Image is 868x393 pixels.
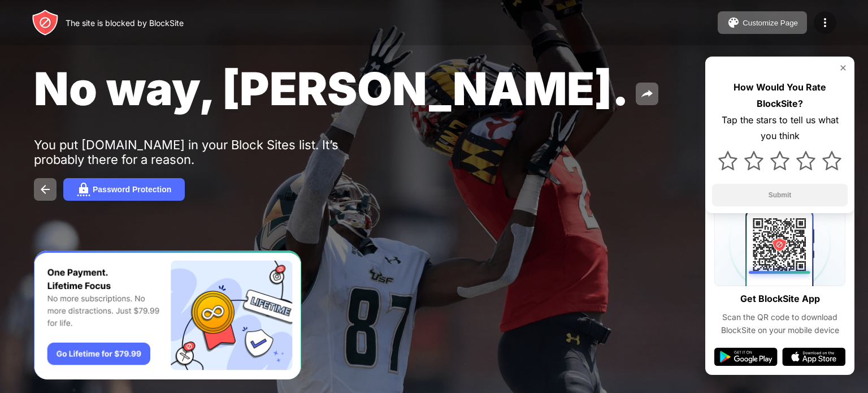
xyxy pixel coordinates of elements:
iframe: Banner [34,251,301,380]
img: back.svg [38,183,52,196]
img: password.svg [77,183,90,196]
div: Get BlockSite App [740,291,820,307]
div: Password Protection [93,185,171,194]
button: Password Protection [63,178,185,201]
img: pallet.svg [727,16,740,29]
img: share.svg [640,87,654,101]
button: Customize Page [718,11,807,34]
div: Tap the stars to tell us what you think [712,112,848,145]
img: star.svg [744,151,763,170]
img: rate-us-close.svg [839,63,848,72]
div: How Would You Rate BlockSite? [712,79,848,112]
button: Submit [712,184,848,206]
img: app-store.svg [782,348,845,366]
div: You put [DOMAIN_NAME] in your Block Sites list. It’s probably there for a reason. [34,137,383,167]
img: header-logo.svg [32,9,59,36]
img: star.svg [770,151,789,170]
div: The site is blocked by BlockSite [66,18,184,28]
img: star.svg [796,151,815,170]
img: star.svg [822,151,841,170]
img: menu-icon.svg [818,16,832,29]
img: google-play.svg [714,348,778,366]
div: Customize Page [743,19,798,27]
span: No way, [PERSON_NAME]. [34,61,629,116]
img: star.svg [718,151,737,170]
div: Scan the QR code to download BlockSite on your mobile device [714,311,845,336]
